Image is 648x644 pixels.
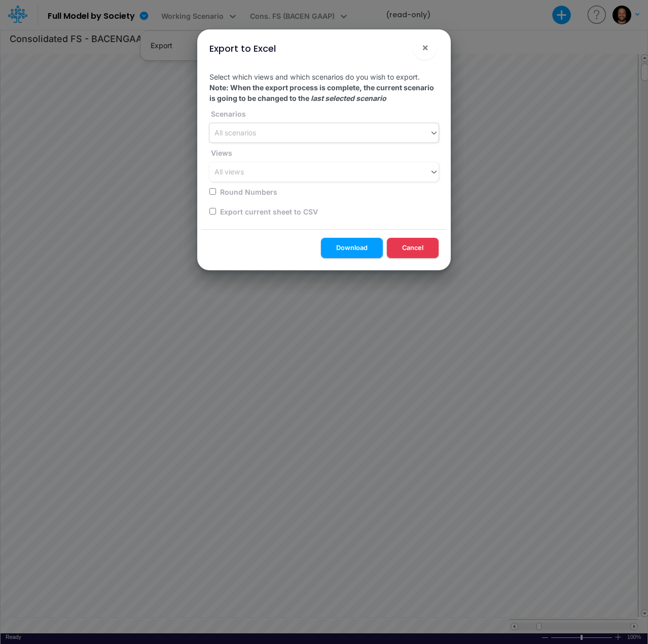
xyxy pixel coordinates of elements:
[209,83,434,102] strong: Note: When the export process is complete, the current scenario is going to be changed to the
[209,42,276,55] div: Export to Excel
[214,167,244,177] div: All views
[209,148,232,158] label: Views
[422,41,428,53] span: ×
[387,238,439,258] button: Cancel
[209,109,246,119] label: Scenarios
[219,187,277,197] label: Round Numbers
[201,63,447,229] div: Select which views and which scenarios do you wish to export.
[214,128,256,138] div: All scenarios
[219,206,318,217] label: Export current sheet to CSV
[311,94,386,102] em: last selected scenario
[413,35,437,60] button: Close
[321,238,383,258] button: Download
